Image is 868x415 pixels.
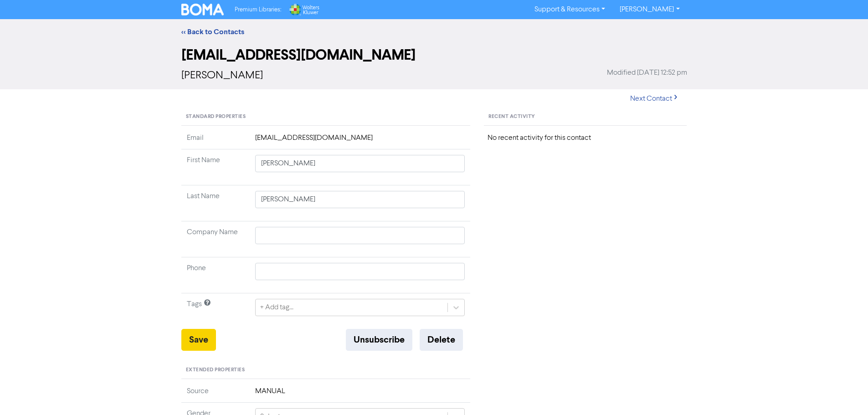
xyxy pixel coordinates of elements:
span: Premium Libraries: [235,7,281,13]
td: Email [181,133,250,149]
div: Standard Properties [181,108,471,126]
td: Source [181,386,250,403]
h2: [EMAIL_ADDRESS][DOMAIN_NAME] [181,46,687,64]
a: [PERSON_NAME] [612,2,687,17]
a: Support & Resources [527,2,612,17]
button: Unsubscribe [346,329,412,351]
td: First Name [181,149,250,185]
button: Save [181,329,216,351]
img: Wolters Kluwer [288,4,319,15]
td: [EMAIL_ADDRESS][DOMAIN_NAME] [250,133,471,149]
td: Company Name [181,221,250,257]
span: [PERSON_NAME] [181,70,263,81]
div: Recent Activity [484,108,687,126]
span: Modified [DATE] 12:52 pm [607,67,687,78]
button: Next Contact [622,89,687,108]
button: Delete [420,329,463,351]
td: Tags [181,293,250,329]
div: + Add tag... [260,302,293,313]
iframe: Chat Widget [822,371,868,415]
td: Phone [181,257,250,293]
img: BOMA Logo [181,4,224,15]
a: << Back to Contacts [181,27,244,36]
td: Last Name [181,185,250,221]
div: Extended Properties [181,362,471,379]
div: No recent activity for this contact [488,133,683,143]
td: MANUAL [250,386,471,403]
